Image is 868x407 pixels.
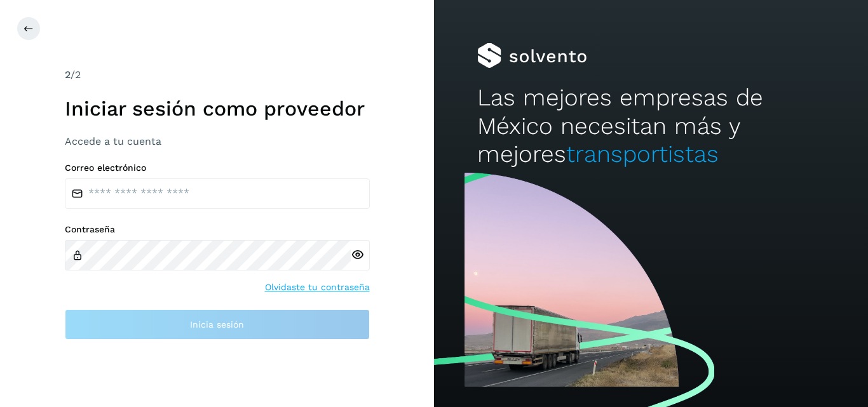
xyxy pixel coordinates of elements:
span: Inicia sesión [190,320,244,329]
h1: Iniciar sesión como proveedor [65,97,370,121]
span: transportistas [566,140,719,168]
h3: Accede a tu cuenta [65,135,370,147]
label: Correo electrónico [65,163,370,173]
a: Olvidaste tu contraseña [265,281,370,294]
h2: Las mejores empresas de México necesitan más y mejores [477,84,824,168]
button: Inicia sesión [65,309,370,340]
div: /2 [65,67,370,83]
span: 2 [65,69,71,81]
label: Contraseña [65,224,370,235]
